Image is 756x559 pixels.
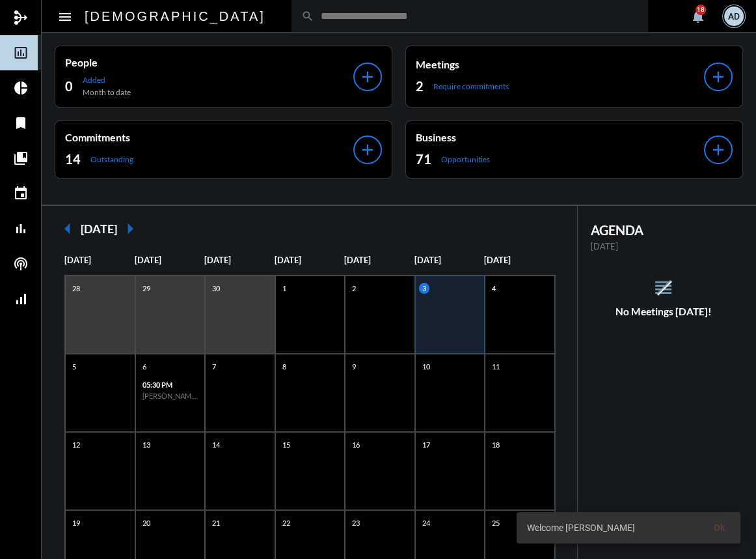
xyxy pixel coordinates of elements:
[13,115,29,131] mat-icon: bookmark
[416,150,431,168] h2: 71
[139,517,154,528] p: 20
[13,150,29,166] mat-icon: collections_bookmark
[591,222,737,238] h2: AGENDA
[419,361,433,372] p: 10
[419,517,433,528] p: 24
[209,361,219,372] p: 7
[527,521,635,534] span: Welcome [PERSON_NAME]
[69,283,83,294] p: 28
[489,283,499,294] p: 4
[349,283,359,294] p: 2
[64,255,135,265] p: [DATE]
[279,361,290,372] p: 8
[69,439,83,450] p: 12
[55,216,81,242] mat-icon: arrow_left
[709,141,727,159] mat-icon: add
[13,80,29,96] mat-icon: pie_chart
[489,517,503,528] p: 25
[13,291,29,307] mat-icon: signal_cellular_alt
[275,255,345,265] p: [DATE]
[349,439,363,450] p: 16
[358,68,377,86] mat-icon: add
[83,75,131,85] p: Added
[139,283,154,294] p: 29
[142,392,198,400] h6: [PERSON_NAME] - [PERSON_NAME] - Relationship
[489,439,503,450] p: 18
[135,255,205,265] p: [DATE]
[301,10,314,23] mat-icon: search
[416,77,424,95] h2: 2
[344,255,414,265] p: [DATE]
[416,131,704,143] p: Business
[441,154,490,164] p: Opportunities
[416,58,704,70] p: Meetings
[65,131,353,143] p: Commitments
[90,154,133,164] p: Outstanding
[13,45,29,61] mat-icon: insert_chart_outlined
[489,361,503,372] p: 11
[142,380,198,389] p: 05:30 PM
[709,68,727,86] mat-icon: add
[65,150,81,168] h2: 14
[83,87,131,97] p: Month to date
[433,81,509,91] p: Require commitments
[591,241,737,251] p: [DATE]
[714,523,725,533] span: Ok
[13,221,29,236] mat-icon: bar_chart
[690,8,706,24] mat-icon: notifications
[724,7,744,26] div: AD
[52,3,78,29] button: Toggle sidenav
[85,6,265,27] h2: [DEMOGRAPHIC_DATA]
[358,141,377,159] mat-icon: add
[65,56,353,68] p: People
[209,517,223,528] p: 21
[349,517,363,528] p: 23
[117,216,143,242] mat-icon: arrow_right
[69,517,83,528] p: 19
[279,283,290,294] p: 1
[653,277,674,298] mat-icon: reorder
[419,283,429,294] p: 3
[349,361,359,372] p: 9
[81,222,117,236] h2: [DATE]
[209,283,223,294] p: 30
[484,255,554,265] p: [DATE]
[65,77,73,95] h2: 0
[57,9,73,25] mat-icon: Side nav toggle icon
[139,439,154,450] p: 13
[13,10,29,25] mat-icon: mediation
[204,255,275,265] p: [DATE]
[139,361,150,372] p: 6
[414,255,485,265] p: [DATE]
[703,516,735,539] button: Ok
[578,306,750,317] h5: No Meetings [DATE]!
[279,517,293,528] p: 22
[13,186,29,201] mat-icon: event
[13,256,29,272] mat-icon: podcasts
[209,439,223,450] p: 14
[279,439,293,450] p: 15
[695,5,706,15] div: 18
[69,361,79,372] p: 5
[419,439,433,450] p: 17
